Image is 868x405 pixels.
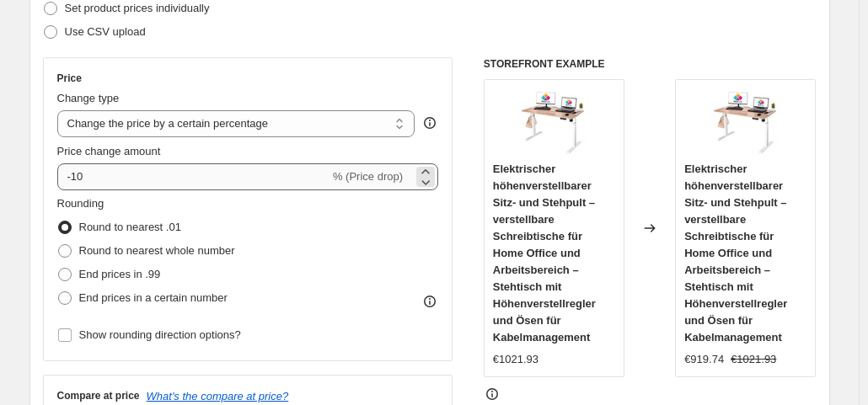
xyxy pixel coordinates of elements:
span: Change type [57,92,120,104]
span: Round to nearest whole number [79,244,235,257]
span: End prices in a certain number [79,291,228,304]
span: Set product prices individually [65,2,210,14]
button: What's the compare at price? [147,390,289,402]
div: €1021.93 [493,351,538,368]
span: End prices in .99 [79,268,161,280]
h3: Compare at price [57,389,140,402]
span: Show rounding direction options? [79,328,241,341]
img: 612PUz1IrVL_80x.jpg [520,88,587,156]
span: Price change amount [57,145,161,157]
div: help [421,115,438,131]
div: €919.74 [684,351,724,368]
span: Rounding [57,197,104,210]
span: Elektrischer höhenverstellbarer Sitz- und Stehpult – verstellbare Schreibtische für Home Office u... [493,163,596,344]
h6: STOREFRONT EXAMPLE [484,57,817,71]
span: Use CSV upload [65,25,146,38]
input: -15 [57,163,330,190]
span: Elektrischer höhenverstellbarer Sitz- und Stehpult – verstellbare Schreibtische für Home Office u... [684,163,787,344]
span: % (Price drop) [333,170,403,183]
strike: €1021.93 [731,351,776,368]
h3: Price [57,72,82,85]
img: 612PUz1IrVL_80x.jpg [712,88,780,156]
span: Round to nearest .01 [79,221,181,233]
